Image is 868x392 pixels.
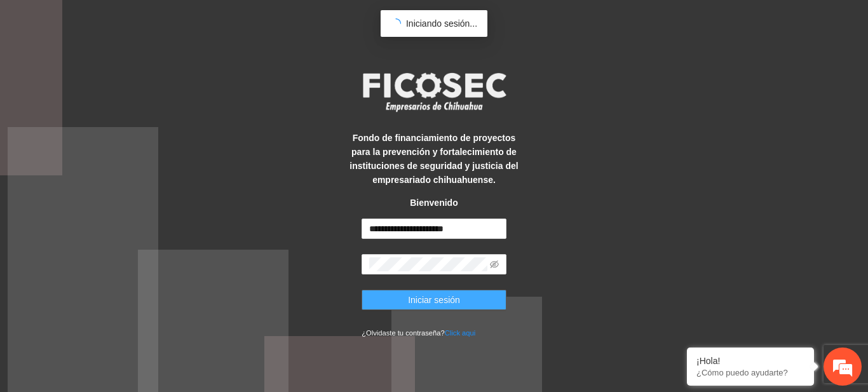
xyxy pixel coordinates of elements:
[408,293,460,307] span: Iniciar sesión
[696,356,804,366] div: ¡Hola!
[406,18,477,29] span: Iniciando sesión...
[362,290,506,310] button: Iniciar sesión
[490,260,499,269] span: eye-invisible
[696,368,804,377] p: ¿Cómo puedo ayudarte?
[362,329,475,337] small: ¿Olvidaste tu contraseña?
[355,69,513,116] img: logo
[410,198,458,208] strong: Bienvenido
[445,329,476,337] a: Click aqui
[391,18,401,29] span: loading
[349,133,518,185] strong: Fondo de financiamiento de proyectos para la prevención y fortalecimiento de instituciones de seg...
